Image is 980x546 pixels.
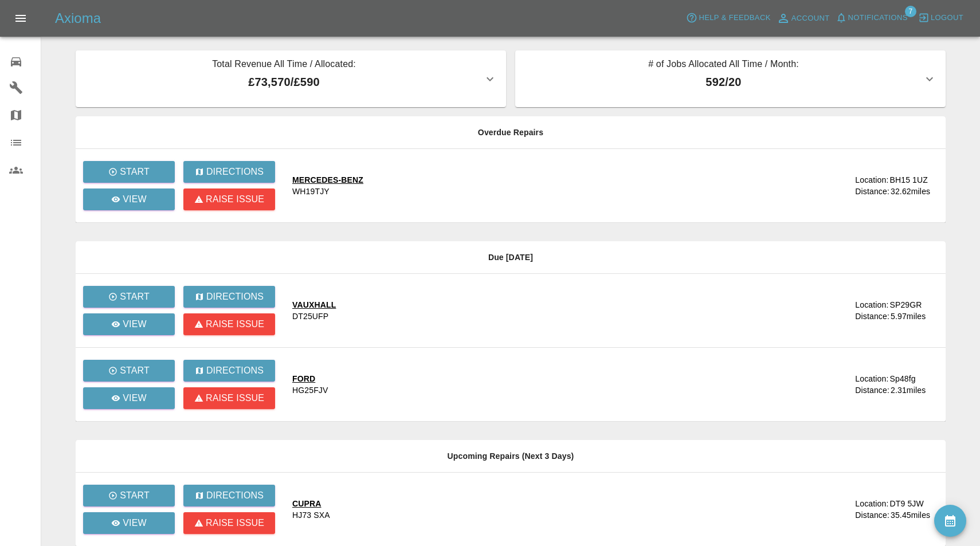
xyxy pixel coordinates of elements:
a: FORDHG25FJV [292,373,796,396]
div: MERCEDES-BENZ [292,174,363,186]
h5: Axioma [55,9,101,28]
button: Start [83,485,175,506]
a: Location:BH15 1UZDistance:32.62miles [805,174,936,197]
p: Start [120,290,150,304]
div: Sp48fg [889,373,915,384]
p: Directions [206,290,264,304]
button: Start [83,286,175,308]
div: 32.62 miles [891,186,936,197]
p: Raise issue [206,516,264,530]
button: Start [83,161,175,183]
span: Logout [931,11,963,25]
button: Raise issue [183,512,275,534]
div: 2.31 miles [891,384,936,396]
th: Upcoming Repairs (Next 3 Days) [76,440,946,473]
button: Directions [183,360,275,382]
div: Distance: [855,186,889,197]
span: 7 [905,6,916,17]
p: £73,570 / £590 [85,73,483,91]
div: Location: [855,373,888,384]
span: Account [791,12,830,25]
div: Location: [855,299,888,311]
th: Overdue Repairs [76,116,946,149]
p: Raise issue [206,391,264,405]
p: View [123,317,147,331]
a: Location:SP29GRDistance:5.97miles [805,299,936,322]
a: Account [774,9,833,28]
div: Location: [855,174,888,186]
button: availability [934,505,966,537]
p: View [123,391,147,405]
button: Start [83,360,175,382]
div: Distance: [855,311,889,322]
p: # of Jobs Allocated All Time / Month: [524,57,923,73]
a: View [83,512,175,534]
p: Total Revenue All Time / Allocated: [85,57,483,73]
a: View [83,313,175,335]
span: Notifications [848,11,908,25]
div: HJ73 SXA [292,509,330,521]
button: Notifications [833,9,911,27]
div: FORD [292,373,328,384]
button: # of Jobs Allocated All Time / Month:592/20 [515,50,946,107]
p: View [123,516,147,530]
a: View [83,387,175,409]
button: Directions [183,161,275,183]
p: 592 / 20 [524,73,923,91]
button: Raise issue [183,188,275,210]
div: SP29GR [889,299,922,311]
div: 5.97 miles [891,311,936,322]
a: Location:DT9 5JWDistance:35.45miles [805,498,936,521]
p: Raise issue [206,317,264,331]
div: DT25UFP [292,311,328,322]
button: Raise issue [183,387,275,409]
a: Location:Sp48fgDistance:2.31miles [805,373,936,396]
div: 35.45 miles [891,509,936,521]
th: Due [DATE] [76,241,946,274]
button: Open drawer [7,5,34,32]
div: DT9 5JW [889,498,923,509]
button: Directions [183,485,275,506]
p: Start [120,165,150,179]
div: WH19TJY [292,186,330,197]
a: CUPRAHJ73 SXA [292,498,796,521]
a: MERCEDES-BENZWH19TJY [292,174,796,197]
p: Directions [206,489,264,502]
button: Directions [183,286,275,308]
p: Directions [206,165,264,179]
p: Start [120,364,150,378]
button: Logout [915,9,966,27]
p: Directions [206,364,264,378]
div: Distance: [855,509,889,521]
div: Distance: [855,384,889,396]
button: Total Revenue All Time / Allocated:£73,570/£590 [76,50,506,107]
div: VAUXHALL [292,299,336,311]
div: BH15 1UZ [889,174,928,186]
button: Raise issue [183,313,275,335]
span: Help & Feedback [699,11,770,25]
div: CUPRA [292,498,330,509]
a: View [83,188,175,210]
p: Start [120,489,150,502]
div: HG25FJV [292,384,328,396]
p: View [123,193,147,206]
div: Location: [855,498,888,509]
button: Help & Feedback [683,9,773,27]
p: Raise issue [206,193,264,206]
a: VAUXHALLDT25UFP [292,299,796,322]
